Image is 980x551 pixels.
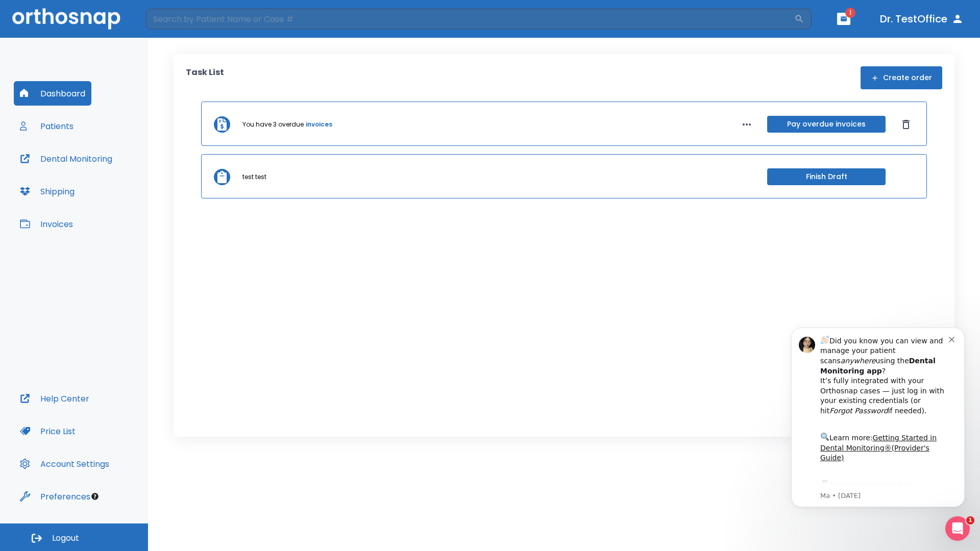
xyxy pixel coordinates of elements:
[306,120,332,129] a: invoices
[14,179,81,204] button: Shipping
[242,120,304,129] p: You have 3 overdue
[90,492,100,501] div: Tooltip anchor
[776,315,980,546] iframe: Intercom notifications message
[898,116,914,133] button: Dismiss
[186,66,224,89] p: Task List
[845,8,855,18] span: 1
[767,168,886,185] button: Finish Draft
[14,386,95,411] button: Help Center
[14,114,80,138] button: Patients
[14,212,79,236] button: Invoices
[14,452,115,476] button: Account Settings
[14,146,118,171] button: Dental Monitoring
[14,81,91,106] button: Dashboard
[52,533,79,544] span: Logout
[14,484,96,509] button: Preferences
[876,10,968,28] button: Dr. TestOffice
[767,116,886,133] button: Pay overdue invoices
[14,419,82,443] button: Price List
[861,66,942,89] button: Create order
[146,9,794,29] input: Search by Patient Name or Case #
[12,8,120,29] img: Orthosnap
[242,172,266,182] p: test test
[945,516,970,541] iframe: Intercom live chat
[966,516,974,524] span: 1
